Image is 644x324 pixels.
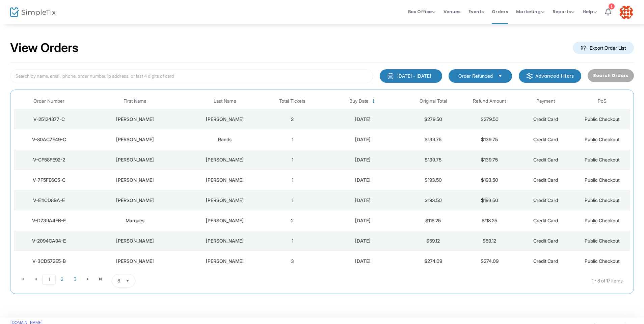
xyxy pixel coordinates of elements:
span: Go to the last page [94,274,107,284]
td: 2 [264,109,321,129]
h2: View Orders [10,41,79,55]
div: 7/28/2025 [322,177,403,183]
m-button: Export Order List [573,42,634,54]
div: Lorri [86,177,184,183]
span: PoS [598,98,607,104]
div: 7/27/2025 [322,197,403,204]
span: Order Refunded [458,73,493,79]
span: Public Checkout [585,218,620,223]
span: Public Checkout [585,136,620,142]
span: Payment [536,98,555,104]
div: Schroeder [187,177,263,183]
span: Venues [444,3,460,20]
span: Order Number [33,98,64,104]
td: $274.09 [405,251,461,271]
td: $274.09 [461,251,518,271]
th: Original Total [405,93,461,109]
img: filter [526,73,533,79]
span: Orders [492,3,508,20]
div: 8/4/2025 [322,156,403,163]
span: Go to the last page [98,276,103,282]
div: 7/24/2025 [322,258,403,265]
span: Credit Card [533,116,558,122]
div: Data table [14,93,630,271]
span: Buy Date [349,98,369,104]
td: $139.75 [461,150,518,170]
div: Beedle [187,238,263,244]
span: Help [583,8,597,15]
div: Marques [86,217,184,224]
div: Cassandra [86,238,184,244]
div: Chaudoin [187,116,263,123]
span: Go to the next page [85,276,90,282]
td: $139.75 [461,129,518,150]
td: 3 [264,251,321,271]
div: V-3CD572E5-B [16,258,82,265]
button: Select [495,72,505,80]
th: Total Tickets [264,93,321,109]
td: $139.75 [405,129,461,150]
div: V-E11CD8BA-E [16,197,82,204]
th: Refund Amount [461,93,518,109]
span: Reports [553,8,574,15]
div: 7/26/2025 [322,217,403,224]
div: V-25124877-C [16,116,82,123]
div: Snedeker [187,258,263,265]
span: Page 1 [42,274,56,285]
div: V-CF58FE92-2 [16,156,82,163]
span: 8 [117,277,120,284]
td: $279.50 [405,109,461,129]
kendo-pager-info: 1 - 8 of 17 items [203,274,623,288]
span: Credit Card [533,197,558,203]
td: $139.75 [405,150,461,170]
td: 2 [264,210,321,231]
span: Public Checkout [585,116,620,122]
td: 1 [264,190,321,210]
div: V-D739A4FB-E [16,217,82,224]
td: $59.12 [461,231,518,251]
div: Woods [187,217,263,224]
div: Becky [86,258,184,265]
td: 1 [264,231,321,251]
div: Lorri [86,197,184,204]
div: V-7F5FE6C5-C [16,177,82,183]
div: 8/5/2025 [322,116,403,123]
span: Public Checkout [585,157,620,163]
td: 1 [264,129,321,150]
span: Public Checkout [585,197,620,203]
td: $193.50 [405,170,461,190]
div: 7/25/2025 [322,238,403,244]
button: [DATE] - [DATE] [380,69,442,83]
span: Events [468,3,484,20]
span: Sortable [371,99,376,104]
td: $118.25 [461,210,518,231]
td: $279.50 [461,109,518,129]
span: Last Name [214,98,236,104]
td: 1 [264,150,321,170]
td: 1 [264,170,321,190]
span: Public Checkout [585,177,620,183]
td: $193.50 [461,170,518,190]
span: Box Office [408,8,435,15]
div: 8/4/2025 [322,136,403,143]
span: Credit Card [533,238,558,244]
div: V-80AC7E49-C [16,136,82,143]
span: Public Checkout [585,238,620,244]
span: Page 3 [69,274,81,284]
div: Jennie [86,136,184,143]
div: Schroeder [187,197,263,204]
div: V-2094CA94-E [16,238,82,244]
span: Public Checkout [585,258,620,264]
div: [DATE] - [DATE] [397,73,431,79]
input: Search by name, email, phone, order number, ip address, or last 4 digits of card [10,69,373,83]
div: Amy [86,156,184,163]
span: Credit Card [533,157,558,163]
m-button: Advanced filters [519,69,581,83]
span: Go to the next page [81,274,94,284]
td: $59.12 [405,231,461,251]
img: monthly [387,73,394,79]
span: Credit Card [533,177,558,183]
span: Page 2 [56,274,69,284]
span: Credit Card [533,258,558,264]
span: Marketing [516,8,544,15]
